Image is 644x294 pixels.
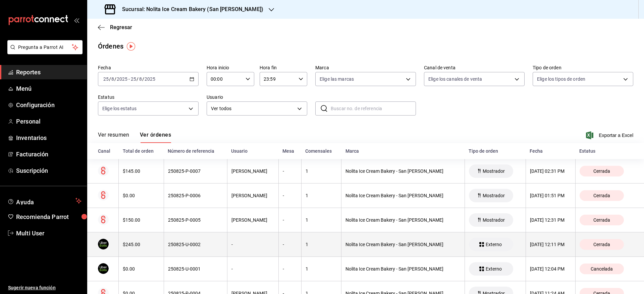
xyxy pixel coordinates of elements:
span: Configuración [16,100,82,109]
input: -- [111,76,114,82]
div: [PERSON_NAME] [231,217,274,223]
input: -- [103,76,109,82]
div: Canal [98,148,115,154]
div: Tipo de orden [469,148,522,154]
div: $0.00 [123,193,159,198]
span: Inventarios [16,133,82,142]
label: Marca [315,65,416,70]
input: -- [139,76,142,82]
input: Buscar no. de referencia [331,102,416,115]
span: / [142,76,144,82]
div: $245.00 [123,242,159,247]
div: [PERSON_NAME] [231,193,274,198]
div: 1 [306,266,337,272]
div: - [283,193,297,198]
span: Cerrada [591,168,613,174]
div: - [283,266,297,272]
span: Elige los canales de venta [428,76,482,82]
div: navigation tabs [98,132,171,143]
div: - [283,168,297,174]
span: - [128,76,130,82]
span: Cancelada [588,266,615,272]
button: Ver resumen [98,132,129,143]
div: Nolita Ice Cream Bakery - San [PERSON_NAME] [345,168,460,174]
span: Mostrador [480,217,507,223]
div: Número de referencia [168,148,223,154]
span: / [109,76,111,82]
span: Elige los tipos de orden [537,76,585,82]
span: Menú [16,84,82,93]
span: Ayuda [16,197,73,205]
div: $150.00 [123,217,159,223]
div: Nolita Ice Cream Bakery - San [PERSON_NAME] [345,242,460,247]
span: Pregunta a Parrot AI [18,44,72,51]
div: Comensales [305,148,337,154]
span: Suscripción [16,166,82,175]
button: Exportar a Excel [587,131,633,139]
input: -- [130,76,137,82]
div: [DATE] 12:11 PM [530,242,571,247]
div: Órdenes [98,41,123,51]
div: [PERSON_NAME] [231,168,274,174]
span: Externo [483,242,504,247]
button: open_drawer_menu [74,17,79,23]
h3: Sucursal: Nolita Ice Cream Bakery (San [PERSON_NAME]) [117,5,263,13]
div: 1 [306,168,337,174]
div: Nolita Ice Cream Bakery - San [PERSON_NAME] [345,266,460,272]
div: Fecha [530,148,571,154]
div: Nolita Ice Cream Bakery - San [PERSON_NAME] [345,193,460,198]
button: Ver órdenes [140,132,171,143]
div: Total de orden [123,148,160,154]
div: - [231,266,274,272]
div: [DATE] 02:31 PM [530,168,571,174]
a: Pregunta a Parrot AI [5,49,83,56]
label: Estatus [98,95,199,99]
span: Sugerir nueva función [8,284,82,291]
span: Mostrador [480,193,507,198]
div: 250825-P-0005 [168,217,223,223]
div: [DATE] 12:04 PM [530,266,571,272]
div: 250825-U-0002 [168,242,223,247]
div: $0.00 [123,266,159,272]
div: 1 [306,242,337,247]
button: Pregunta a Parrot AI [7,40,83,54]
div: Mesa [282,148,297,154]
span: Elige los estatus [102,105,137,112]
img: Tooltip marker [127,42,135,51]
div: - [283,242,297,247]
div: 1 [306,217,337,223]
div: - [283,217,297,223]
span: Cerrada [591,217,613,223]
span: Recomienda Parrot [16,212,82,221]
label: Canal de venta [424,65,525,70]
span: Facturación [16,150,82,159]
div: 250825-P-0006 [168,193,223,198]
div: 250825-U-0001 [168,266,223,272]
span: Ver todos [211,105,295,112]
span: Cerrada [591,242,613,247]
div: - [231,242,274,247]
div: Estatus [579,148,633,154]
span: Cerrada [591,193,613,198]
div: Marca [345,148,461,154]
div: 250825-P-0007 [168,168,223,174]
div: [DATE] 12:31 PM [530,217,571,223]
span: / [114,76,116,82]
input: ---- [116,76,128,82]
label: Hora fin [260,65,307,70]
label: Fecha [98,65,199,70]
button: Regresar [98,24,132,30]
span: / [137,76,139,82]
span: Externo [483,266,504,272]
span: Mostrador [480,168,507,174]
span: Elige las marcas [320,76,354,82]
span: Regresar [110,24,132,30]
div: 1 [306,193,337,198]
label: Tipo de orden [533,65,633,70]
label: Usuario [207,95,307,99]
div: [DATE] 01:51 PM [530,193,571,198]
span: Reportes [16,68,82,77]
label: Hora inicio [207,65,254,70]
